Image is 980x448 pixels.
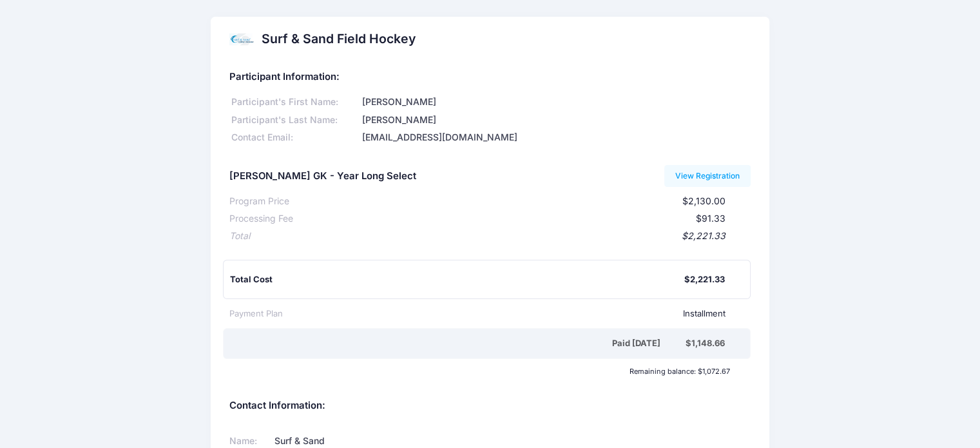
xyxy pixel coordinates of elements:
div: $1,148.66 [686,337,725,350]
div: Total Cost [230,273,684,286]
h5: Contact Information: [229,400,751,412]
div: Remaining balance: $1,072.67 [223,367,736,375]
h5: Participant Information: [229,72,751,83]
h2: Surf & Sand Field Hockey [262,32,416,46]
div: Paid [DATE] [232,337,686,350]
div: Contact Email: [229,131,360,144]
div: Payment Plan [229,307,283,320]
a: View Registration [664,165,751,187]
div: $2,221.33 [684,273,725,286]
h5: [PERSON_NAME] GK - Year Long Select [229,171,416,182]
div: Processing Fee [229,212,293,226]
div: Program Price [229,195,289,208]
div: $2,221.33 [250,229,725,243]
div: Participant's Last Name: [229,113,360,127]
div: Total [229,229,250,243]
div: [PERSON_NAME] [360,113,751,127]
div: [EMAIL_ADDRESS][DOMAIN_NAME] [360,131,751,144]
span: $2,130.00 [682,195,725,206]
div: Installment [283,307,725,320]
div: Participant's First Name: [229,95,360,109]
div: $91.33 [293,212,725,226]
div: [PERSON_NAME] [360,95,751,109]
